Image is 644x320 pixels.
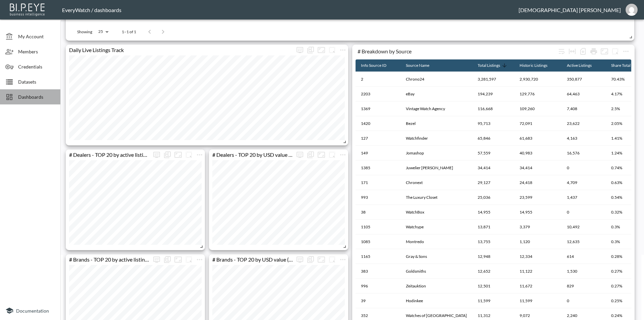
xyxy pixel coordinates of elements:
button: Fullscreen [316,45,327,55]
button: more [294,45,305,55]
th: 24,418 [514,175,561,190]
th: Chrono24 [400,72,472,87]
span: Historic Listings [520,61,556,70]
span: Display settings [294,45,305,55]
th: Watchype [400,220,472,234]
th: 2203 [356,87,400,101]
button: Fullscreen [173,149,183,160]
div: Show as… [162,254,173,265]
span: Active Listings [567,61,600,70]
th: 1,120 [514,234,561,249]
span: Display settings [151,254,162,265]
th: 2,930,720 [514,72,561,87]
th: 12,334 [514,249,561,264]
span: Display settings [294,149,305,160]
th: 11,122 [514,264,561,279]
th: 14,955 [472,205,514,220]
span: Chart settings [337,254,348,265]
div: 25 [95,27,111,36]
div: # Dealers - TOP 20 by active listing count [66,151,151,158]
th: 11,599 [472,293,514,308]
div: EveryWatch / dashboards [62,7,519,13]
div: # Brands - TOP 20 by active listing count [66,256,151,263]
button: more [621,46,631,57]
button: more [194,149,205,160]
th: 12,948 [472,249,514,264]
div: Share Total Listing [611,61,643,70]
button: Fullscreen [599,46,610,57]
th: 4,709 [561,175,606,190]
th: 12,501 [472,279,514,293]
th: 7,408 [561,101,606,116]
th: Vintage Watch Agency [400,101,472,116]
img: bipeye-logo [8,2,47,17]
th: 2 [356,72,400,87]
th: 61,683 [514,131,561,146]
button: Fullscreen [316,254,327,265]
button: more [294,254,305,265]
span: Documentation [16,308,49,314]
span: Display settings [294,254,305,265]
button: more [337,45,348,55]
th: Zeitauktion [400,279,472,293]
div: Number of rows selected for download: 896 [578,46,588,57]
span: My Account [18,33,55,40]
th: 14,955 [514,205,561,220]
span: Datasets [18,78,55,85]
th: 1385 [356,161,400,175]
div: # Breakdown by Source [358,48,556,54]
span: Attach chart to a group [327,151,337,157]
span: Attach chart to a group [183,151,194,157]
th: Montredo [400,234,472,249]
button: more [327,45,337,55]
th: Watchfinder [400,131,472,146]
th: 34,414 [514,161,561,175]
th: 614 [561,249,606,264]
th: 13,871 [472,220,514,234]
th: 40,983 [514,146,561,161]
th: eBay [400,87,472,101]
span: Attach chart to a group [183,256,194,262]
span: Attach chart to a group [327,46,337,52]
th: 129,776 [514,87,561,101]
th: 72,091 [514,116,561,131]
th: 1,437 [561,190,606,205]
span: Attach chart to a group [610,47,621,54]
img: b0851220ef7519462eebfaf84ab7640e [626,4,638,16]
th: 65,846 [472,131,514,146]
th: The Luxury Closet [400,190,472,205]
p: 1–1 of 1 [122,29,136,35]
th: 1165 [356,249,400,264]
th: Jomashop [400,146,472,161]
span: Members [18,48,55,55]
button: Fullscreen [316,149,327,160]
th: 116,668 [472,101,514,116]
div: # Brands - TOP 20 by USD value (active listings) [209,256,294,263]
div: Show as… [305,149,316,160]
th: Chronext [400,175,472,190]
th: 194,239 [472,87,514,101]
span: Chart settings [194,254,205,265]
button: more [610,46,621,57]
span: Source Name [406,61,438,70]
th: 993 [356,190,400,205]
th: 11,599 [514,293,561,308]
div: Show as… [305,45,316,55]
span: Chart settings [194,149,205,160]
th: Juwelier Ralf Häffner [400,161,472,175]
div: Toggle table layout between fixed and auto (default: auto) [567,46,578,57]
th: 23,599 [514,190,561,205]
th: 383 [356,264,400,279]
div: Show as… [305,254,316,265]
th: 1,530 [561,264,606,279]
div: Total Listings [478,61,500,70]
th: 12,635 [561,234,606,249]
th: 1420 [356,116,400,131]
div: # Dealers - TOP 20 by USD value (active listings) [209,151,294,158]
span: Chart settings [337,45,348,55]
button: more [151,254,162,265]
span: Display settings [151,149,162,160]
th: 149 [356,146,400,161]
th: WatchBox [400,205,472,220]
th: 95,713 [472,116,514,131]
